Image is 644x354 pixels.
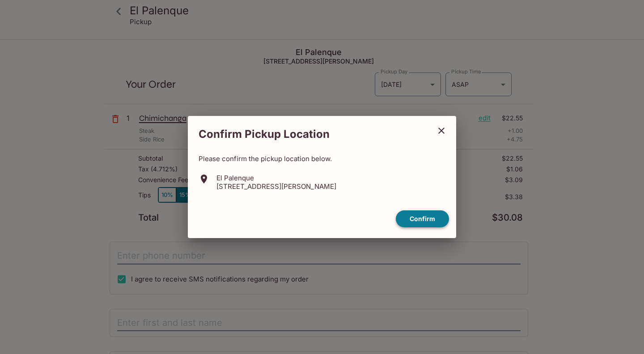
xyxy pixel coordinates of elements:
[199,154,445,163] p: Please confirm the pickup location below.
[216,174,336,182] p: El Palenque
[188,123,430,145] h2: Confirm Pickup Location
[430,119,453,142] button: close
[216,182,336,191] p: [STREET_ADDRESS][PERSON_NAME]
[396,210,449,228] button: confirm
